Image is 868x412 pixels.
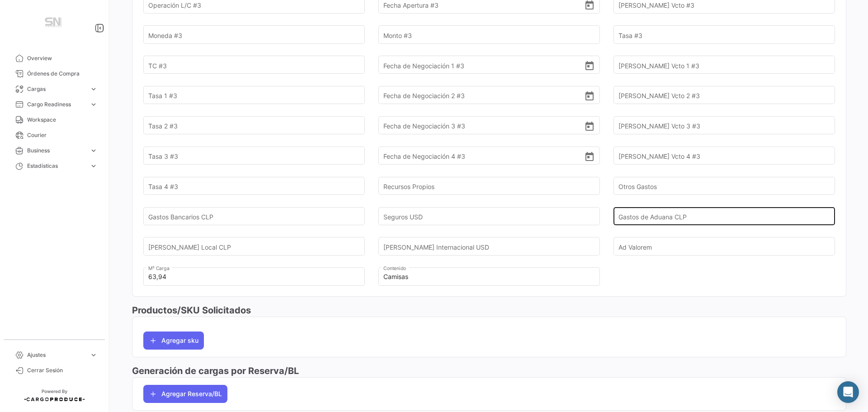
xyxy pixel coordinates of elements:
div: Abrir Intercom Messenger [837,381,859,403]
h3: Productos/SKU Solicitados [132,304,846,317]
span: Ajustes [27,351,86,359]
span: Estadísticas [27,162,86,170]
span: expand_more [90,85,98,93]
span: expand_more [90,162,98,170]
a: Órdenes de Compra [7,66,101,81]
span: Cargas [27,85,86,93]
span: expand_more [90,147,98,155]
span: Courier [27,131,98,139]
img: Manufactura+Logo.png [32,11,77,36]
a: Workspace [7,112,101,128]
button: Open calendar [584,151,595,161]
button: Open calendar [584,90,595,100]
button: Open calendar [584,60,595,70]
span: Business [27,147,86,155]
button: Open calendar [584,121,595,131]
span: Cerrar Sesión [27,366,98,374]
a: Courier [7,128,101,143]
button: Agregar sku [143,331,204,350]
button: Agregar Reserva/BL [143,385,227,403]
span: Órdenes de Compra [27,70,98,78]
span: expand_more [90,100,98,109]
span: Cargo Readiness [27,100,86,109]
span: Overview [27,54,98,62]
a: Overview [7,51,101,66]
h3: Generación de cargas por Reserva/BL [132,365,846,377]
span: expand_more [90,351,98,359]
span: Workspace [27,116,98,124]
